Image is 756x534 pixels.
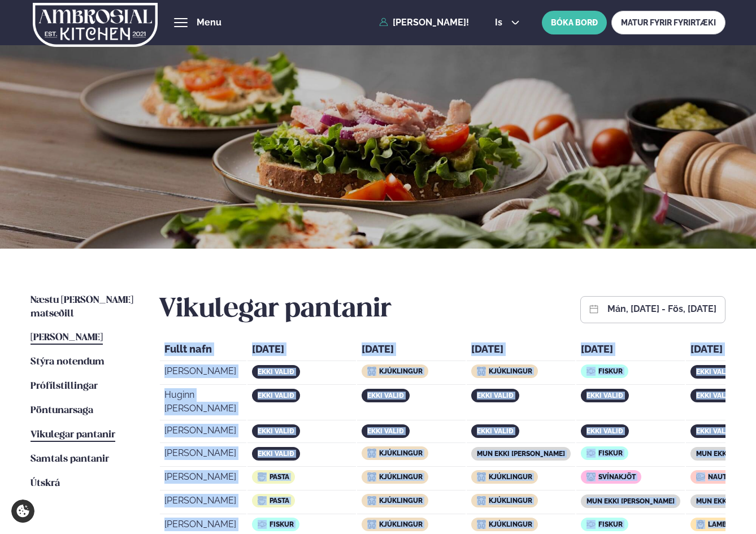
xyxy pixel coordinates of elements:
[489,473,532,481] span: Kjúklingur
[611,11,725,34] a: MATUR FYRIR FYRIRTÆKI
[159,294,392,325] h2: Vikulegar pantanir
[31,477,60,490] a: Útskrá
[31,453,109,466] a: Samtals pantanir
[696,472,705,481] img: icon img
[31,406,93,415] span: Pöntunarsaga
[367,449,376,458] img: icon img
[31,294,136,321] a: Næstu [PERSON_NAME] matseðill
[477,496,486,505] img: icon img
[708,520,748,528] span: Lambakjöt
[31,331,103,345] a: [PERSON_NAME]
[696,427,733,435] span: ekki valið
[489,497,532,505] span: Kjúklingur
[379,473,423,481] span: Kjúklingur
[598,473,636,481] span: Svínakjöt
[160,340,246,361] th: Fullt nafn
[477,427,514,435] span: ekki valið
[247,340,356,361] th: [DATE]
[31,381,98,391] span: Prófílstillingar
[367,367,376,376] img: icon img
[379,520,423,528] span: Kjúklingur
[586,497,675,505] span: mun ekki [PERSON_NAME]
[367,427,404,435] span: ekki valið
[586,392,623,400] span: ekki valið
[708,473,748,481] span: Nautakjöt
[477,450,565,458] span: mun ekki [PERSON_NAME]
[598,449,623,457] span: Fiskur
[367,496,376,505] img: icon img
[467,340,575,361] th: [DATE]
[586,427,623,435] span: ekki valið
[379,497,423,505] span: Kjúklingur
[31,333,103,342] span: [PERSON_NAME]
[31,355,105,369] a: Stýra notendum
[270,520,294,528] span: Fiskur
[586,449,596,458] img: icon img
[477,367,486,376] img: icon img
[379,449,423,457] span: Kjúklingur
[270,497,289,505] span: Pasta
[576,340,685,361] th: [DATE]
[258,472,267,481] img: icon img
[379,18,469,28] a: [PERSON_NAME]!
[489,367,532,375] span: Kjúklingur
[486,18,528,27] button: is
[11,500,34,523] a: Cookie settings
[31,357,105,367] span: Stýra notendum
[31,454,109,464] span: Samtals pantanir
[174,16,188,29] button: hamburger
[258,520,267,529] img: icon img
[696,520,705,529] img: icon img
[160,386,246,420] td: Huginn [PERSON_NAME]
[367,392,404,400] span: ekki valið
[477,472,486,481] img: icon img
[258,427,294,435] span: ekki valið
[258,496,267,505] img: icon img
[258,392,294,400] span: ekki valið
[31,479,60,488] span: Útskrá
[31,428,115,442] a: Vikulegar pantanir
[607,305,716,314] button: mán, [DATE] - fös, [DATE]
[357,340,466,361] th: [DATE]
[379,367,423,375] span: Kjúklingur
[367,520,376,529] img: icon img
[542,11,607,34] button: BÓKA BORÐ
[31,296,133,319] span: Næstu [PERSON_NAME] matseðill
[31,380,98,393] a: Prófílstillingar
[160,444,246,467] td: [PERSON_NAME]
[477,392,514,400] span: ekki valið
[31,430,115,440] span: Vikulegar pantanir
[489,520,532,528] span: Kjúklingur
[495,18,506,27] span: is
[33,2,158,48] img: logo
[367,472,376,481] img: icon img
[477,520,486,529] img: icon img
[258,450,294,458] span: ekki valið
[160,492,246,514] td: [PERSON_NAME]
[598,520,623,528] span: Fiskur
[586,367,596,376] img: icon img
[270,473,289,481] span: Pasta
[258,368,294,376] span: ekki valið
[598,367,623,375] span: Fiskur
[31,404,93,418] a: Pöntunarsaga
[696,368,733,376] span: ekki valið
[160,362,246,385] td: [PERSON_NAME]
[586,520,596,529] img: icon img
[160,422,246,443] td: [PERSON_NAME]
[696,392,733,400] span: ekki valið
[586,472,596,481] img: icon img
[160,468,246,490] td: [PERSON_NAME]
